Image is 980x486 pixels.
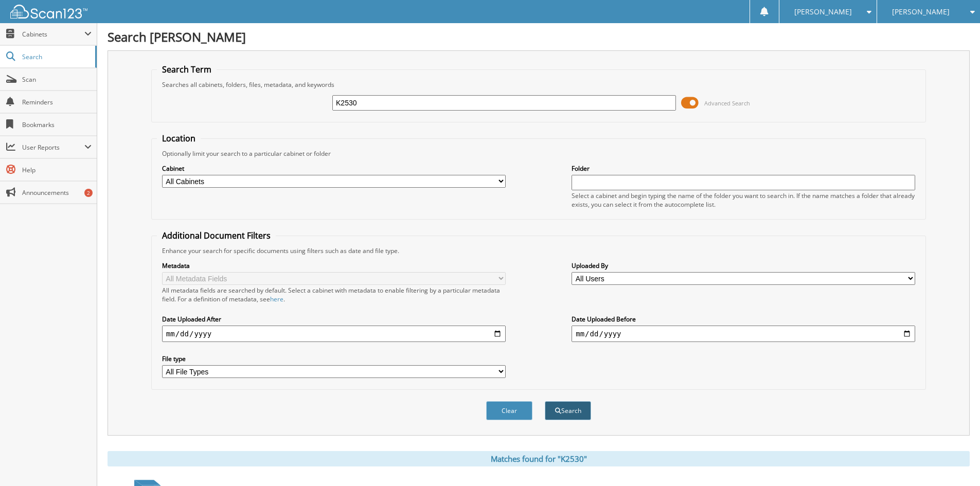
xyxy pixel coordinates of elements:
iframe: Chat Widget [929,437,980,486]
div: Searches all cabinets, folders, files, metadata, and keywords [157,80,920,89]
span: Advanced Search [704,99,750,107]
legend: Search Term [157,64,217,75]
button: Clear [486,401,532,420]
label: Date Uploaded Before [572,315,915,323]
div: All metadata fields are searched by default. Select a cabinet with metadata to enable filtering b... [162,286,506,303]
label: File type [162,354,506,363]
legend: Location [157,133,201,144]
div: Optionally limit your search to a particular cabinet or folder [157,149,920,158]
span: [PERSON_NAME] [794,9,852,15]
div: 2 [84,189,93,197]
input: start [162,326,506,342]
span: User Reports [22,143,84,152]
span: Cabinets [22,30,84,39]
input: end [572,326,915,342]
span: Help [22,166,92,174]
label: Metadata [162,261,506,270]
label: Folder [572,164,915,173]
button: Search [545,401,591,420]
label: Uploaded By [572,261,915,270]
label: Cabinet [162,164,506,173]
span: Reminders [22,98,92,106]
a: here [270,295,283,303]
h1: Search [PERSON_NAME] [108,28,970,45]
img: scan123-logo-white.svg [10,5,87,19]
span: Scan [22,75,92,84]
span: Bookmarks [22,120,92,129]
div: Enhance your search for specific documents using filters such as date and file type. [157,246,920,255]
span: Announcements [22,188,92,197]
legend: Additional Document Filters [157,230,276,241]
span: Search [22,52,90,61]
div: Select a cabinet and begin typing the name of the folder you want to search in. If the name match... [572,191,915,209]
div: Matches found for "K2530" [108,451,970,466]
span: [PERSON_NAME] [892,9,950,15]
label: Date Uploaded After [162,315,506,323]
